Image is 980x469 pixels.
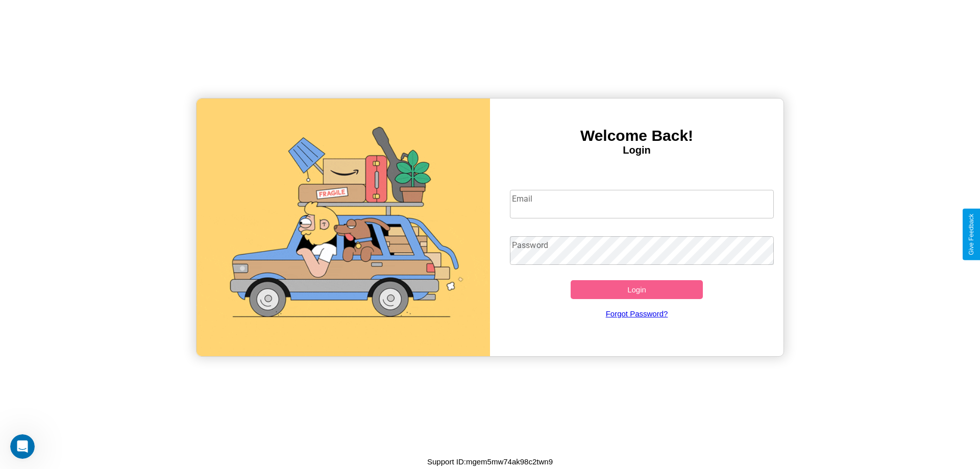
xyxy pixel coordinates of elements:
[968,214,975,255] div: Give Feedback
[490,127,783,144] h3: Welcome Back!
[571,280,703,299] button: Login
[427,455,553,468] p: Support ID: mgem5mw74ak98c2twn9
[10,434,35,459] iframe: Intercom live chat
[197,98,490,356] img: gif
[505,299,769,328] a: Forgot Password?
[490,144,783,156] h4: Login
